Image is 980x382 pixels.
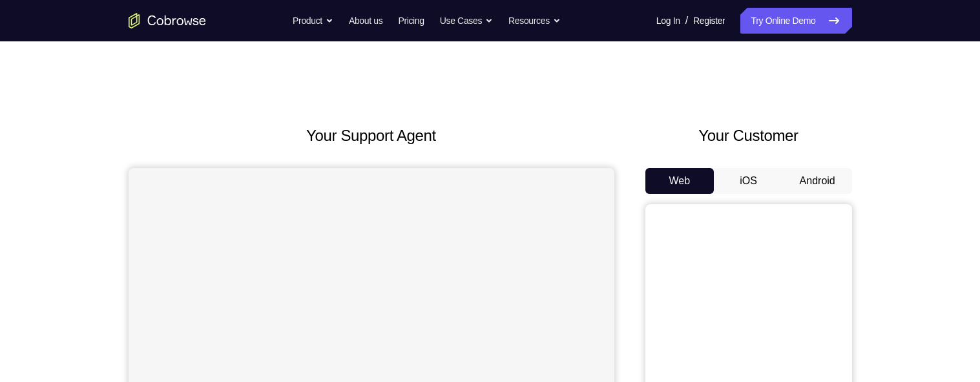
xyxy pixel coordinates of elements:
[398,8,424,34] a: Pricing
[693,8,725,34] a: Register
[440,8,493,34] button: Use Cases
[645,124,852,147] h2: Your Customer
[129,13,206,28] a: Go to the home page
[685,13,688,28] span: /
[349,8,382,34] a: About us
[293,8,333,34] button: Product
[714,168,783,194] button: iOS
[508,8,561,34] button: Resources
[783,168,852,194] button: Android
[645,168,714,194] button: Web
[129,124,614,147] h2: Your Support Agent
[656,8,680,34] a: Log In
[740,8,851,34] a: Try Online Demo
